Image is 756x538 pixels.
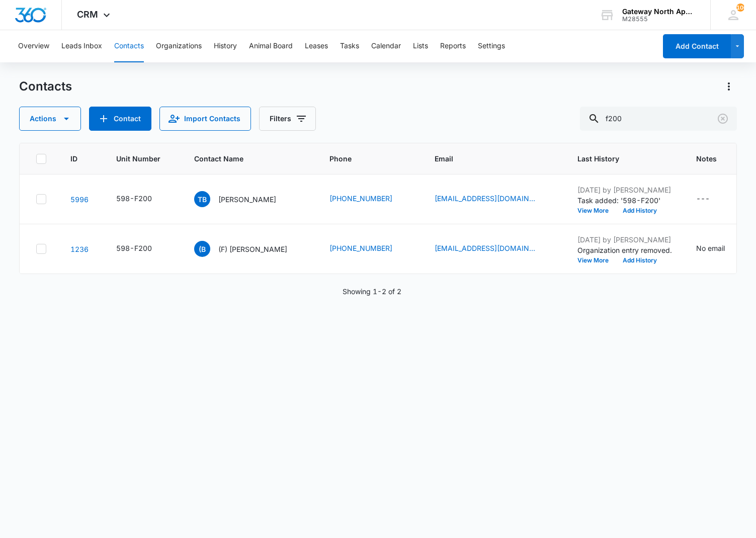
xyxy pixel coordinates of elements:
[340,30,359,62] button: Tasks
[116,193,152,204] div: 598-F200
[721,78,737,95] button: Actions
[736,4,744,12] div: notifications count
[577,257,616,263] button: View More
[435,193,553,205] div: Email - Troybaker54@gmail.com - Select to Edit Field
[194,241,210,257] span: (B
[435,243,535,253] a: [EMAIL_ADDRESS][DOMAIN_NAME]
[305,30,328,62] button: Leases
[116,243,170,255] div: Unit Number - 598-F200 - Select to Edit Field
[616,257,664,263] button: Add History
[116,193,170,205] div: Unit Number - 598-F200 - Select to Edit Field
[622,16,696,23] div: account id
[343,286,401,297] p: Showing 1-2 of 2
[696,243,725,253] div: No email
[89,107,151,131] button: Add Contact
[371,30,401,62] button: Calendar
[577,195,672,206] p: Task added: '598-F200'
[249,30,293,62] button: Animal Board
[156,30,202,62] button: Organizations
[329,153,396,164] span: Phone
[577,208,616,214] button: View More
[577,153,657,164] span: Last History
[478,30,505,62] button: Settings
[696,193,710,205] div: ---
[259,107,316,131] button: Filters
[577,185,672,195] p: [DATE] by [PERSON_NAME]
[19,79,72,94] h1: Contacts
[329,243,392,253] a: [PHONE_NUMBER]
[577,234,672,245] p: [DATE] by [PERSON_NAME]
[70,153,77,164] span: ID
[194,241,305,257] div: Contact Name - (F) Brandi Utecht - Select to Edit Field
[435,243,553,255] div: Email - butecht88@gmail.com - Select to Edit Field
[580,107,737,131] input: Search Contacts
[194,153,291,164] span: Contact Name
[329,193,410,205] div: Phone - (303) 916-9465 - Select to Edit Field
[159,107,251,131] button: Import Contacts
[19,107,81,131] button: Actions
[70,245,89,253] a: Navigate to contact details page for (F) Brandi Utecht
[616,208,664,214] button: Add History
[715,111,731,127] button: Clear
[577,245,672,255] p: Organization entry removed.
[214,30,237,62] button: History
[435,193,535,204] a: [EMAIL_ADDRESS][DOMAIN_NAME]
[696,153,743,164] span: Notes
[218,244,287,254] p: (F) [PERSON_NAME]
[218,194,276,205] p: [PERSON_NAME]
[70,195,89,204] a: Navigate to contact details page for Troy Baker
[194,191,294,207] div: Contact Name - Troy Baker - Select to Edit Field
[696,193,728,205] div: Notes - - Select to Edit Field
[329,243,410,255] div: Phone - (303) 916-7190 - Select to Edit Field
[61,30,102,62] button: Leads Inbox
[116,153,170,164] span: Unit Number
[435,153,539,164] span: Email
[18,30,49,62] button: Overview
[329,193,392,204] a: [PHONE_NUMBER]
[116,243,152,253] div: 598-F200
[77,9,98,20] span: CRM
[440,30,466,62] button: Reports
[696,243,743,255] div: Notes - No email - Select to Edit Field
[663,34,731,58] button: Add Contact
[736,4,744,12] span: 106
[622,8,696,16] div: account name
[413,30,428,62] button: Lists
[114,30,144,62] button: Contacts
[194,191,210,207] span: TB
